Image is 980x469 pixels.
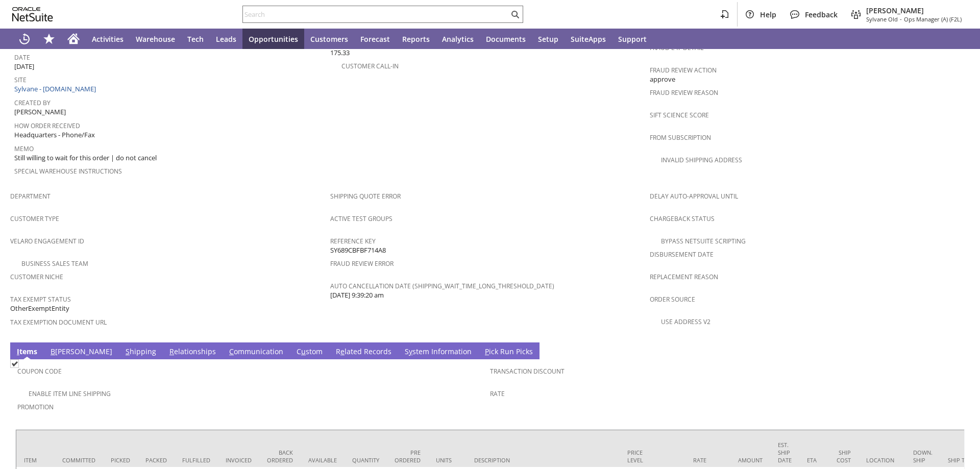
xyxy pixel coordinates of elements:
a: Rate [490,389,505,398]
a: Fraud Review Error [330,259,394,268]
a: Bypass NetSuite Scripting [661,237,746,245]
a: Relationships [167,347,218,358]
a: Fraud Review Reason [650,88,718,97]
div: Location [866,456,898,464]
div: Description [474,456,612,464]
a: Recent Records [12,29,37,49]
a: Activities [86,29,130,49]
span: Reports [402,34,430,44]
a: Date [14,53,30,62]
a: System Information [402,347,474,358]
span: [PERSON_NAME] [14,107,66,117]
a: Active Test Groups [330,214,393,223]
span: OtherExemptEntity [10,304,69,313]
a: Tax Exemption Document URL [10,318,107,327]
span: [DATE] [14,62,34,71]
a: Shipping Quote Error [330,192,401,201]
a: Fraud Review Action [650,66,717,75]
span: Leads [216,34,236,44]
span: C [229,347,234,356]
img: Checked [10,359,19,368]
a: Department [10,192,51,201]
a: Communication [227,347,286,358]
div: Committed [62,456,95,464]
span: [DATE] 9:39:20 am [330,290,384,300]
a: Forecast [354,29,396,49]
span: R [169,347,174,356]
div: Picked [111,456,130,464]
a: Created By [14,98,51,107]
a: Replacement reason [650,273,718,281]
span: B [51,347,55,356]
div: Invoiced [226,456,252,464]
a: Shipping [123,347,159,358]
a: Sift Science Score [650,111,709,119]
a: Site [14,76,27,84]
span: Support [618,34,647,44]
span: SuiteApps [571,34,606,44]
a: Invalid Shipping Address [661,156,742,164]
a: Chargeback Status [650,214,715,223]
span: Headquarters - Phone/Fax [14,130,95,140]
span: Activities [92,34,124,44]
div: Ship To [948,456,971,464]
a: Delay Auto-Approval Until [650,192,738,201]
a: Reports [396,29,436,49]
a: From Subscription [650,133,711,142]
div: Packed [145,456,167,464]
a: Special Warehouse Instructions [14,167,122,176]
span: [PERSON_NAME] [866,6,962,15]
span: - [900,15,902,23]
a: Setup [532,29,565,49]
a: Memo [14,144,34,153]
div: ETA [807,456,821,464]
a: Unrolled view on [951,344,964,357]
span: Feedback [805,10,838,19]
div: Shortcuts [37,29,61,49]
a: Promotion [17,403,54,411]
div: Est. Ship Date [778,441,792,464]
a: Transaction Discount [490,367,565,376]
span: Sylvane Old [866,15,898,23]
a: Disbursement Date [650,250,714,259]
div: Price Level [627,449,650,464]
div: Rate [666,456,706,464]
svg: Home [67,33,80,45]
div: Units [436,456,459,464]
div: Item [24,456,47,464]
span: SY689CBFBF714A8 [330,245,386,255]
span: Analytics [442,34,474,44]
a: Documents [480,29,532,49]
span: S [126,347,130,356]
span: Tech [187,34,204,44]
a: Support [612,29,653,49]
a: Tax Exempt Status [10,295,71,304]
span: Help [760,10,776,19]
span: Warehouse [136,34,175,44]
div: Amount [722,456,763,464]
span: e [340,347,345,356]
div: Down. Ship [913,449,933,464]
svg: Recent Records [18,33,31,45]
div: Ship Cost [837,449,851,464]
a: Business Sales Team [21,259,88,268]
a: Custom [294,347,325,358]
span: y [409,347,412,356]
a: Sylvane - [DOMAIN_NAME] [14,84,99,93]
a: Opportunities [242,29,304,49]
a: Items [14,347,40,358]
a: Analytics [436,29,480,49]
a: Tech [181,29,210,49]
a: Customer Call-in [341,62,399,70]
span: u [301,347,306,356]
div: Back Ordered [267,449,293,464]
a: Enable Item Line Shipping [29,389,111,398]
a: Leads [210,29,242,49]
span: Documents [486,34,526,44]
span: 175.33 [330,48,350,58]
span: Setup [538,34,558,44]
span: approve [650,75,675,84]
svg: logo [12,7,53,21]
a: Warehouse [130,29,181,49]
span: Customers [310,34,348,44]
